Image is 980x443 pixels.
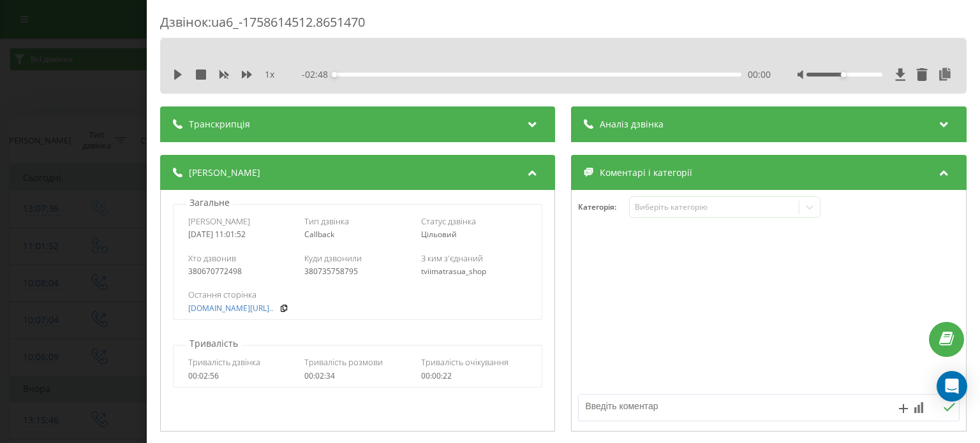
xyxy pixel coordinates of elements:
[189,118,250,131] span: Транскрипція
[305,229,335,240] span: Callback
[332,72,338,77] div: Accessibility label
[188,252,236,264] span: Хто дзвонив
[160,13,967,38] div: Дзвінок : ua6_-1758614512.8651470
[305,215,350,227] span: Тип дзвінка
[635,202,794,212] div: Виберіть категорію
[188,372,295,381] div: 00:02:56
[265,68,274,81] span: 1 x
[305,372,412,381] div: 00:02:34
[421,267,528,276] div: tviimatrasua_shop
[188,267,295,276] div: 380670772498
[421,372,528,381] div: 00:00:22
[841,72,846,77] div: Accessibility label
[302,68,335,81] span: - 02:48
[421,356,509,368] span: Тривалість очікування
[188,304,273,313] a: [DOMAIN_NAME][URL]..
[421,215,476,227] span: Статус дзвінка
[189,166,260,179] span: [PERSON_NAME]
[188,289,256,300] span: Остання сторінка
[748,68,771,81] span: 00:00
[421,229,457,240] span: Цільовий
[305,252,362,264] span: Куди дзвонили
[305,356,383,368] span: Тривалість розмови
[188,215,250,227] span: [PERSON_NAME]
[600,166,693,179] span: Коментарі і категорії
[305,267,412,276] div: 380735758795
[421,252,483,264] span: З ким з'єднаний
[188,356,260,368] span: Тривалість дзвінка
[600,118,664,131] span: Аналіз дзвінка
[937,371,967,402] div: Open Intercom Messenger
[186,337,241,350] p: Тривалість
[186,196,233,209] p: Загальне
[188,230,295,239] div: [DATE] 11:01:52
[579,203,630,212] h4: Категорія :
